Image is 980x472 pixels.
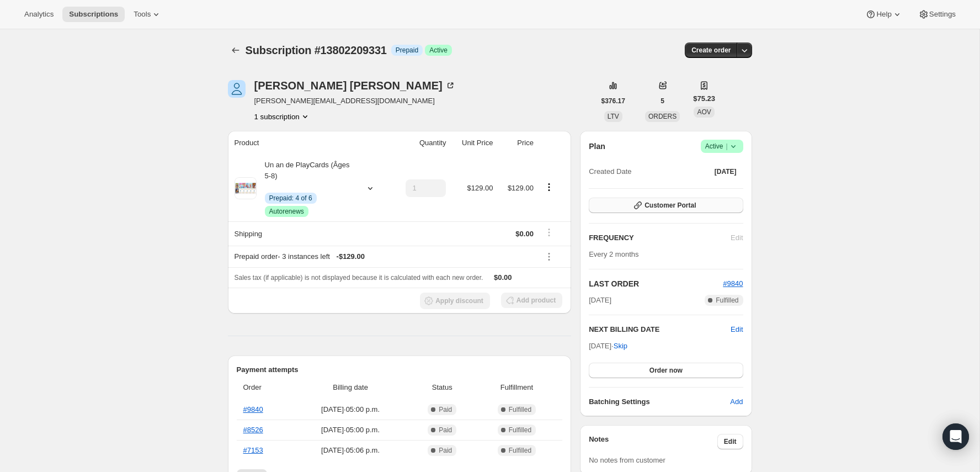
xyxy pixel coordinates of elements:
[589,232,731,243] h2: FREQUENCY
[496,131,536,155] th: Price
[731,324,743,335] button: Edit
[269,207,304,216] span: Autorenews
[589,324,731,335] h2: NEXT BILLING DATE
[294,445,406,456] span: [DATE] · 05:06 p.m.
[723,393,749,411] button: Add
[589,141,605,152] h2: Plan
[654,93,671,109] button: 5
[648,113,677,120] span: ORDERS
[69,10,118,19] span: Subscriptions
[391,131,450,155] th: Quantity
[589,250,638,258] span: Every 2 months
[337,251,365,262] span: - $129.00
[439,426,452,434] span: Paid
[608,113,619,120] span: LTV
[228,43,243,58] button: Subscriptions
[127,7,168,22] button: Tools
[294,425,406,436] span: [DATE] · 05:00 p.m.
[294,382,406,393] span: Billing date
[589,295,611,306] span: [DATE]
[509,426,531,434] span: Fulfilled
[294,404,406,415] span: [DATE] · 05:00 p.m.
[607,337,634,355] button: Skip
[723,278,743,289] button: #9840
[540,226,558,238] button: Shipping actions
[859,7,909,22] button: Help
[589,434,717,449] h3: Notes
[243,405,263,413] a: #9840
[235,274,483,282] span: Sales tax (if applicable) is not displayed because it is calculated with each new order.
[942,423,969,450] div: Open Intercom Messenger
[685,43,737,58] button: Create order
[717,434,743,449] button: Edit
[509,446,531,455] span: Fulfilled
[18,7,60,22] button: Analytics
[693,93,715,104] span: $75.23
[614,341,627,352] span: Skip
[243,426,263,434] a: #8526
[589,342,627,350] span: [DATE] ·
[876,10,891,19] span: Help
[730,396,743,407] span: Add
[540,181,558,193] button: Product actions
[254,80,456,91] div: [PERSON_NAME] [PERSON_NAME]
[237,375,291,400] th: Order
[716,296,738,305] span: Fulfilled
[439,446,452,455] span: Paid
[929,10,956,19] span: Settings
[726,142,727,151] span: |
[723,279,743,288] a: #9840
[237,364,563,375] h2: Payment attempts
[254,96,456,107] span: [PERSON_NAME][EMAIL_ADDRESS][DOMAIN_NAME]
[235,251,534,262] div: Prepaid order - 3 instances left
[705,141,739,152] span: Active
[589,456,665,464] span: No notes from customer
[429,46,448,55] span: Active
[24,10,54,19] span: Analytics
[691,46,731,55] span: Create order
[697,108,711,116] span: AOV
[589,166,631,177] span: Created Date
[589,278,723,289] h2: LAST ORDER
[708,164,743,179] button: [DATE]
[494,273,512,282] span: $0.00
[269,194,312,203] span: Prepaid: 4 of 6
[508,184,534,192] span: $129.00
[595,93,632,109] button: $376.17
[439,405,452,414] span: Paid
[243,446,263,454] a: #7153
[246,44,387,56] span: Subscription #13802209331
[396,46,418,55] span: Prepaid
[467,184,493,192] span: $129.00
[449,131,496,155] th: Unit Price
[228,131,391,155] th: Product
[715,167,737,176] span: [DATE]
[228,80,246,98] span: Naomi Martel
[515,230,534,238] span: $0.00
[601,97,625,105] span: $376.17
[134,10,151,19] span: Tools
[589,396,730,407] h6: Batching Settings
[509,405,531,414] span: Fulfilled
[254,111,311,122] button: Product actions
[912,7,962,22] button: Settings
[413,382,471,393] span: Status
[661,97,664,105] span: 5
[478,382,556,393] span: Fulfillment
[589,363,743,378] button: Order now
[257,160,356,217] div: Un an de PlayCards (Âges 5-8)
[645,201,696,210] span: Customer Portal
[228,221,391,246] th: Shipping
[649,366,683,375] span: Order now
[589,198,743,213] button: Customer Portal
[724,437,737,446] span: Edit
[62,7,125,22] button: Subscriptions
